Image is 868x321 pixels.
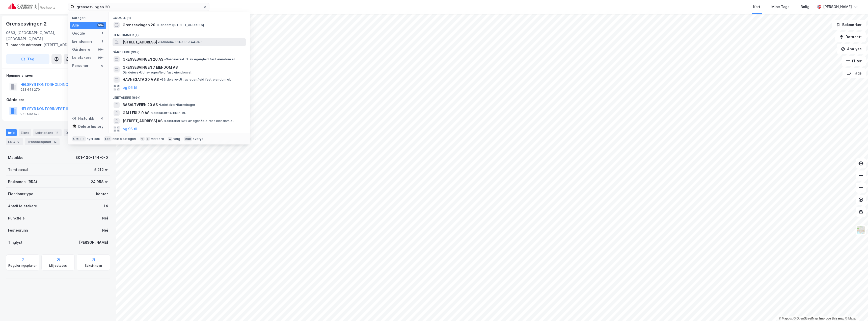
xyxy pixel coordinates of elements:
[72,63,89,69] div: Personer
[123,77,159,83] span: HAVNEGATA 20 A AS
[164,119,165,123] span: •
[837,44,866,54] button: Analyse
[158,40,203,44] span: Eiendom • 301-130-144-0-0
[6,43,43,47] span: Tilhørende adresser:
[91,179,108,185] div: 24 958 ㎡
[6,72,110,79] div: Hjemmelshaver
[96,191,108,197] div: Kontor
[164,57,235,61] span: Gårdeiere • Utl. av egen/leid fast eiendom el.
[6,20,48,28] div: Grensesvingen 2
[85,264,102,268] div: Saksinnsyn
[856,225,866,235] img: Z
[156,23,158,27] span: •
[72,16,106,20] div: Kategori
[158,40,159,44] span: •
[8,239,22,245] div: Tinglyst
[150,111,152,115] span: •
[123,64,244,70] span: GRENSESVINGEN 7 EIENDOM AS
[100,31,104,35] div: 1
[20,112,39,116] div: 921 580 622
[72,46,90,53] div: Gårdeiere
[8,179,37,185] div: Bruksareal (BRA)
[104,136,112,141] div: tab
[843,68,866,78] button: Tags
[64,129,89,136] div: Datasett
[8,203,37,209] div: Antall leietakere
[123,39,157,45] span: [STREET_ADDRESS]
[16,139,21,144] div: 9
[75,155,108,161] div: 301-130-144-0-0
[779,317,793,320] a: Mapbox
[842,56,866,66] button: Filter
[164,57,166,61] span: •
[160,78,231,82] span: Gårdeiere • Utl. av egen/leid fast eiendom el.
[123,70,192,75] span: Gårdeiere • Utl. av egen/leid fast eiendom el.
[801,4,809,10] div: Bolig
[173,137,180,141] div: velg
[54,130,60,135] div: 14
[108,29,250,38] div: Eiendommer (1)
[100,64,104,68] div: 0
[794,317,818,320] a: OpenStreetMap
[52,139,58,144] div: 12
[6,129,17,136] div: Info
[6,138,23,145] div: ESG
[753,4,760,10] div: Kart
[150,111,186,115] span: Leietaker • Butikkh. el.
[843,297,868,321] iframe: Chat Widget
[100,39,104,43] div: 1
[8,191,33,197] div: Eiendomstype
[8,167,28,173] div: Tomteareal
[819,317,844,320] a: Improve this map
[19,129,31,136] div: Eiere
[843,297,868,321] div: Kontrollprogram for chat
[6,54,49,64] button: Tag
[20,88,40,92] div: 923 641 270
[87,137,100,141] div: nytt søk
[108,12,250,21] div: Google (1)
[72,22,79,28] div: Alle
[102,227,108,233] div: Nei
[102,215,108,221] div: Nei
[72,55,92,61] div: Leietakere
[97,56,104,60] div: 99+
[108,46,250,55] div: Gårdeiere (99+)
[72,136,86,141] div: Ctrl + k
[78,124,103,130] div: Delete history
[33,129,62,136] div: Leietakere
[835,32,866,42] button: Datasett
[8,215,25,221] div: Punktleie
[151,137,164,141] div: markere
[123,102,158,108] span: BASALTVEIEN 20 AS
[164,119,234,123] span: Leietaker • Utl. av egen/leid fast eiendom el.
[156,23,204,27] span: Eiendom • [STREET_ADDRESS]
[123,85,137,91] button: og 96 til
[123,110,149,116] span: GALLERI 2.0 AS
[100,116,104,120] div: 0
[6,30,70,42] div: 0663, [GEOGRAPHIC_DATA], [GEOGRAPHIC_DATA]
[94,167,108,173] div: 5 212 ㎡
[823,4,852,10] div: [PERSON_NAME]
[159,103,195,107] span: Leietaker • Barnehager
[72,38,94,44] div: Eiendommer
[832,20,866,30] button: Bokmerker
[8,3,56,10] img: cushman-wakefield-realkapital-logo.202ea83816669bd177139c58696a8fa1.svg
[74,3,203,11] input: Søk på adresse, matrikkel, gårdeiere, leietakere eller personer
[123,22,155,28] span: Grensesvingen 20
[123,126,137,132] button: og 96 til
[97,23,104,27] div: 99+
[97,47,104,52] div: 99+
[8,264,37,268] div: Reguleringsplaner
[6,42,106,48] div: [STREET_ADDRESS]
[104,203,108,209] div: 14
[6,97,110,103] div: Gårdeiere
[159,103,160,107] span: •
[123,118,162,124] span: [STREET_ADDRESS] AS
[184,136,192,141] div: esc
[8,155,24,161] div: Matrikkel
[193,137,203,141] div: avbryt
[72,30,85,36] div: Google
[25,138,60,145] div: Transaksjoner
[72,115,94,121] div: Historikk
[79,239,108,245] div: [PERSON_NAME]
